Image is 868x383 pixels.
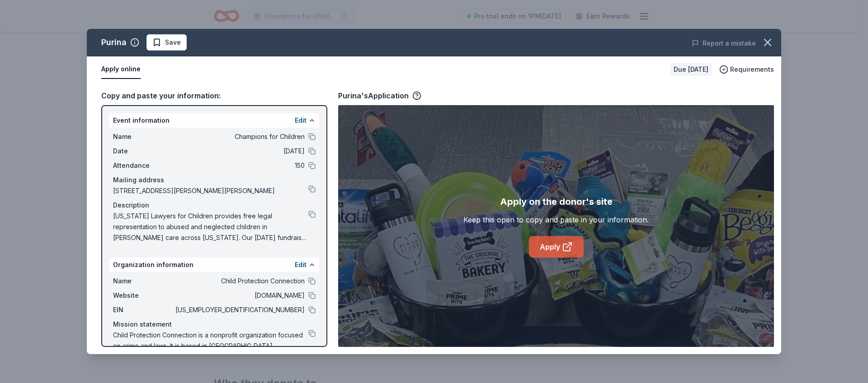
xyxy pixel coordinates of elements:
[113,185,308,196] span: [STREET_ADDRESS][PERSON_NAME][PERSON_NAME]
[295,115,307,126] button: Edit
[113,330,308,362] span: Child Protection Connection is a nonprofit organization focused on crime and laws. It is based in...
[174,160,305,171] span: 150
[113,160,174,171] span: Attendance
[338,90,421,102] div: Purina's Application
[101,90,327,102] div: Copy and paste your information:
[295,259,307,270] button: Edit
[113,290,174,301] span: Website
[500,194,613,209] div: Apply on the donor's site
[174,146,305,157] span: [DATE]
[463,214,649,225] div: Keep this open to copy and paste in your information.
[146,34,187,51] button: Save
[174,276,305,286] span: Child Protection Connection
[730,64,774,75] span: Requirements
[113,175,316,185] div: Mailing address
[113,319,316,330] div: Mission statement
[719,64,774,75] button: Requirements
[113,211,308,243] span: [US_STATE] Lawyers for Children provides free legal representation to abused and neglected childr...
[174,131,305,142] span: Champions for Children
[113,276,174,286] span: Name
[113,305,174,315] span: EIN
[109,113,319,128] div: Event information
[101,60,141,79] button: Apply online
[113,146,174,157] span: Date
[670,63,712,76] div: Due [DATE]
[174,290,305,301] span: [DOMAIN_NAME]
[101,35,127,50] div: Purina
[174,305,305,315] span: [US_EMPLOYER_IDENTIFICATION_NUMBER]
[692,38,756,49] button: Report a mistake
[529,236,584,258] a: Apply
[113,131,174,142] span: Name
[165,37,181,48] span: Save
[113,200,316,211] div: Description
[109,258,319,272] div: Organization information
